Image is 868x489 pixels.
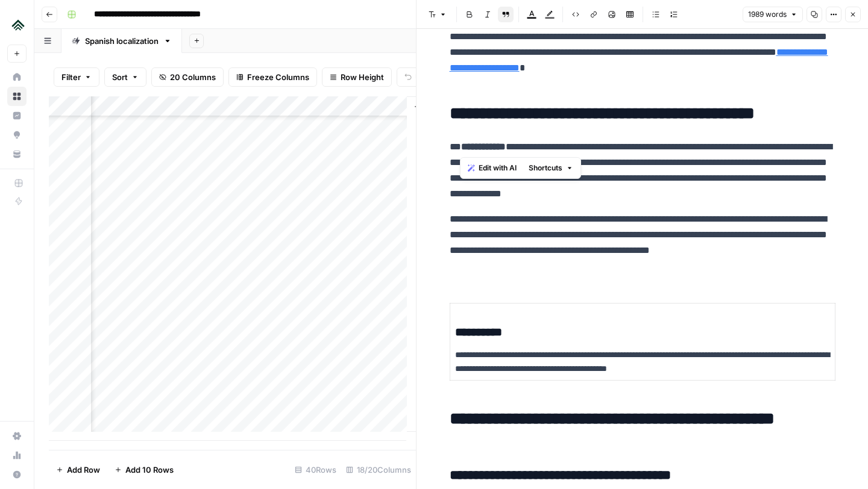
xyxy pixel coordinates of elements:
div: Spanish localization [85,35,159,47]
div: Palabras clave [142,71,192,79]
span: Row Height [341,71,384,83]
span: Add Row [67,464,100,476]
button: 1989 words [743,7,803,22]
div: 40 Rows [290,460,341,479]
span: Freeze Columns [247,71,309,83]
img: tab_domain_overview_orange.svg [50,70,60,79]
button: Shortcuts [524,160,578,176]
img: Uplisting Logo [7,14,29,36]
button: Undo [397,67,444,87]
span: Add 10 Rows [125,464,174,476]
img: logo_orange.svg [19,19,29,29]
span: 20 Columns [170,71,216,83]
a: Home [7,67,27,87]
a: Opportunities [7,125,27,145]
button: Workspace: Uplisting [7,10,27,40]
span: Sort [112,71,128,83]
button: 20 Columns [151,67,224,87]
button: Edit with AI [463,160,521,176]
button: Freeze Columns [228,67,317,87]
button: Row Height [322,67,392,87]
div: 18/20 Columns [341,460,416,479]
a: Insights [7,106,27,125]
button: Filter [54,67,99,87]
div: v 4.0.25 [34,19,59,29]
span: Edit with AI [479,163,517,173]
a: Settings [7,426,27,446]
a: Your Data [7,145,27,164]
button: Help + Support [7,465,27,484]
a: Usage [7,446,27,465]
a: Browse [7,87,27,106]
img: tab_keywords_by_traffic_grey.svg [128,70,138,79]
span: 1989 words [748,9,787,20]
button: Add Row [49,460,107,479]
div: Dominio: [DOMAIN_NAME] [31,31,135,41]
button: Sort [104,67,146,87]
a: Spanish localization [61,29,182,53]
div: Dominio [63,71,92,79]
button: Add 10 Rows [107,460,181,479]
span: Filter [61,71,81,83]
span: Shortcuts [529,163,562,173]
img: website_grey.svg [19,31,29,41]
